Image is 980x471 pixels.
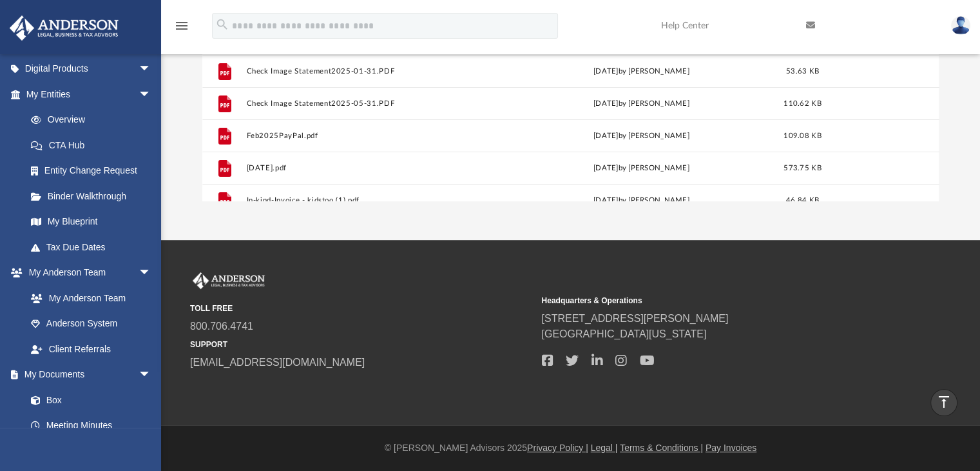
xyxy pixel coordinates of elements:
a: Terms & Conditions | [620,443,703,453]
div: [DATE] by [PERSON_NAME] [512,130,771,142]
span: 53.63 KB [785,68,818,75]
span: arrow_drop_down [139,81,164,108]
a: [EMAIL_ADDRESS][DOMAIN_NAME] [190,357,365,368]
a: [STREET_ADDRESS][PERSON_NAME] [541,313,728,324]
button: Feb2025PayPal.pdf [246,132,506,140]
i: menu [174,18,189,34]
div: © [PERSON_NAME] Advisors 2025 [161,441,980,455]
a: My Entitiesarrow_drop_down [9,81,171,107]
a: Pay Invoices [706,443,756,453]
a: My Documentsarrow_drop_down [9,362,164,388]
i: vertical_align_top [936,394,952,410]
a: Digital Productsarrow_drop_down [9,56,171,82]
a: vertical_align_top [930,389,957,416]
a: Overview [18,107,171,133]
small: SUPPORT [190,339,532,350]
a: 800.706.4741 [190,321,253,332]
a: My Anderson Team [18,285,158,311]
div: [DATE] by [PERSON_NAME] [512,98,771,110]
a: Entity Change Request [18,158,171,184]
div: [DATE] by [PERSON_NAME] [512,66,771,77]
a: My Blueprint [18,209,164,235]
button: Check Image Statement2025-05-31.PDF [246,99,506,108]
small: Headquarters & Operations [541,295,883,306]
a: menu [174,25,189,34]
span: 109.08 KB [783,132,821,139]
a: [GEOGRAPHIC_DATA][US_STATE] [541,328,706,339]
a: CTA Hub [18,132,171,158]
a: Tax Due Dates [18,234,171,260]
i: search [215,17,229,32]
a: Box [18,387,158,413]
a: Legal | [591,443,618,453]
a: Anderson System [18,311,164,337]
button: Check Image Statement2025-01-31.PDF [246,67,506,75]
span: arrow_drop_down [139,56,164,83]
a: Meeting Minutes [18,413,164,439]
span: 573.75 KB [783,165,821,172]
span: 110.62 KB [783,100,821,107]
a: Privacy Policy | [527,443,588,453]
span: 46.84 KB [785,197,818,204]
a: Binder Walkthrough [18,183,171,209]
a: Client Referrals [18,336,164,362]
img: Anderson Advisors Platinum Portal [6,15,122,41]
div: [DATE] by [PERSON_NAME] [512,195,771,206]
span: arrow_drop_down [139,260,164,286]
button: [DATE].pdf [246,164,506,172]
a: My Anderson Teamarrow_drop_down [9,260,164,286]
img: User Pic [951,16,970,35]
span: arrow_drop_down [139,362,164,388]
small: TOLL FREE [190,303,532,314]
button: In-kind-Invoice - kidstoo (1).pdf [246,196,506,205]
img: Anderson Advisors Platinum Portal [190,272,267,289]
div: [DATE] by [PERSON_NAME] [512,163,771,174]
